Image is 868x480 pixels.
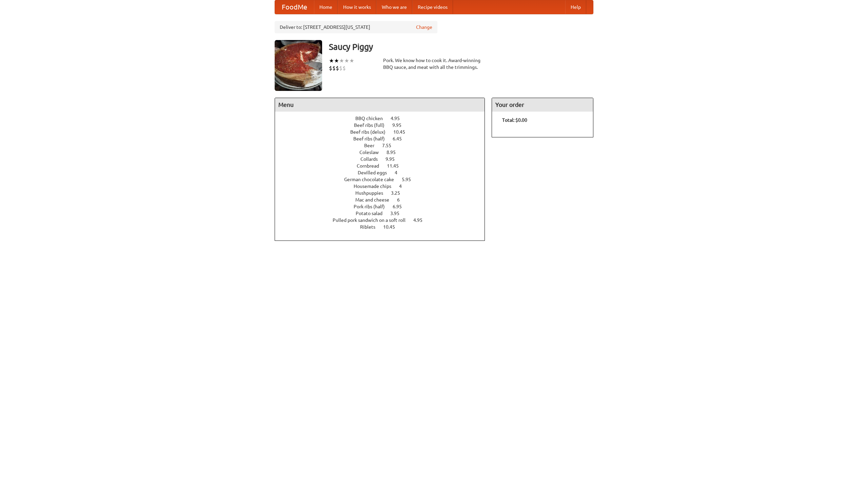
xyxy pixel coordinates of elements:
a: Potato salad 3.95 [356,211,412,216]
a: Help [565,0,586,14]
li: ★ [349,57,354,64]
span: 10.45 [393,129,412,135]
a: BBQ chicken 4.95 [355,116,412,121]
span: 7.55 [382,143,398,148]
li: $ [332,64,336,72]
span: 4.95 [413,217,429,223]
li: $ [329,64,332,72]
span: Beer [364,143,381,148]
img: angular.jpg [275,40,322,91]
a: Change [416,24,432,31]
a: Beef ribs (delux) 10.45 [350,129,418,135]
span: Collards [360,156,384,162]
span: 3.25 [391,190,407,196]
div: Deliver to: [STREET_ADDRESS][US_STATE] [275,21,437,33]
span: 6.45 [393,136,409,141]
span: Riblets [360,224,382,230]
li: ★ [334,57,339,64]
span: 5.95 [402,177,418,182]
span: 4.95 [391,116,407,121]
a: Who we are [376,0,412,14]
a: How it works [338,0,376,14]
span: German chocolate cake [344,177,401,182]
span: 4 [399,184,409,189]
a: Housemade chips 4 [354,184,414,189]
span: 11.45 [387,163,406,169]
span: Housemade chips [354,184,398,189]
span: 4 [395,170,404,175]
a: Beef ribs (half) 6.45 [353,136,414,141]
b: Total: $0.00 [502,117,527,123]
span: Beef ribs (half) [353,136,392,141]
li: $ [342,64,346,72]
span: Beef ribs (full) [354,122,391,128]
span: 9.95 [386,156,401,162]
a: Beef ribs (full) 9.95 [354,122,414,128]
span: Pulled pork sandwich on a soft roll [333,217,412,223]
a: Riblets 10.45 [360,224,408,230]
a: FoodMe [275,0,314,14]
li: ★ [344,57,349,64]
li: $ [339,64,342,72]
a: Home [314,0,338,14]
span: Devilled eggs [358,170,394,175]
a: Cornbread 11.45 [357,163,411,169]
li: $ [336,64,339,72]
span: 9.95 [392,122,408,128]
a: Mac and cheese 6 [355,197,412,203]
a: Devilled eggs 4 [358,170,410,175]
li: ★ [339,57,344,64]
span: Pork ribs (half) [354,204,392,209]
span: Coleslaw [359,150,386,155]
a: Pork ribs (half) 6.95 [354,204,414,209]
h3: Saucy Piggy [329,40,593,54]
h4: Your order [492,98,593,112]
a: Collards 9.95 [360,156,407,162]
a: Hushpuppies 3.25 [355,190,413,196]
span: 6 [397,197,407,203]
span: 10.45 [383,224,402,230]
span: Mac and cheese [355,197,396,203]
a: Recipe videos [412,0,453,14]
li: ★ [329,57,334,64]
a: Pulled pork sandwich on a soft roll 4.95 [333,217,435,223]
div: Pork. We know how to cook it. Award-winning BBQ sauce, and meat with all the trimmings. [383,57,485,71]
span: 3.95 [390,211,406,216]
a: Beer 7.55 [364,143,404,148]
span: Beef ribs (delux) [350,129,392,135]
h4: Menu [275,98,485,112]
span: Potato salad [356,211,389,216]
span: 8.95 [387,150,402,155]
span: 6.95 [393,204,409,209]
span: BBQ chicken [355,116,390,121]
a: Coleslaw 8.95 [359,150,408,155]
span: Hushpuppies [355,190,390,196]
span: Cornbread [357,163,386,169]
a: German chocolate cake 5.95 [344,177,423,182]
